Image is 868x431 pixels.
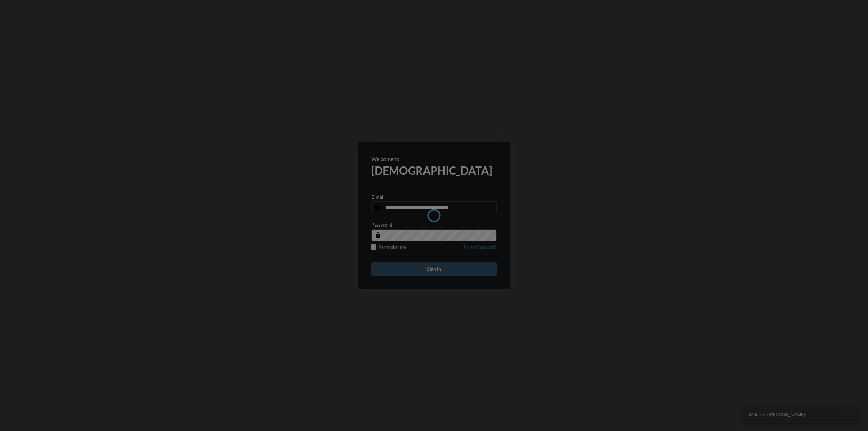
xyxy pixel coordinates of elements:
span: Welcome [PERSON_NAME] [749,411,805,418]
p: Password [371,222,392,228]
h2: [DEMOGRAPHIC_DATA] [371,164,497,177]
a: Forgot Password? [464,244,497,254]
p: E-mail [371,194,385,200]
button: Sign in [371,262,497,276]
span: Ok [846,412,852,417]
label: Remember me [371,244,406,250]
p: Welcome to [371,156,497,162]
